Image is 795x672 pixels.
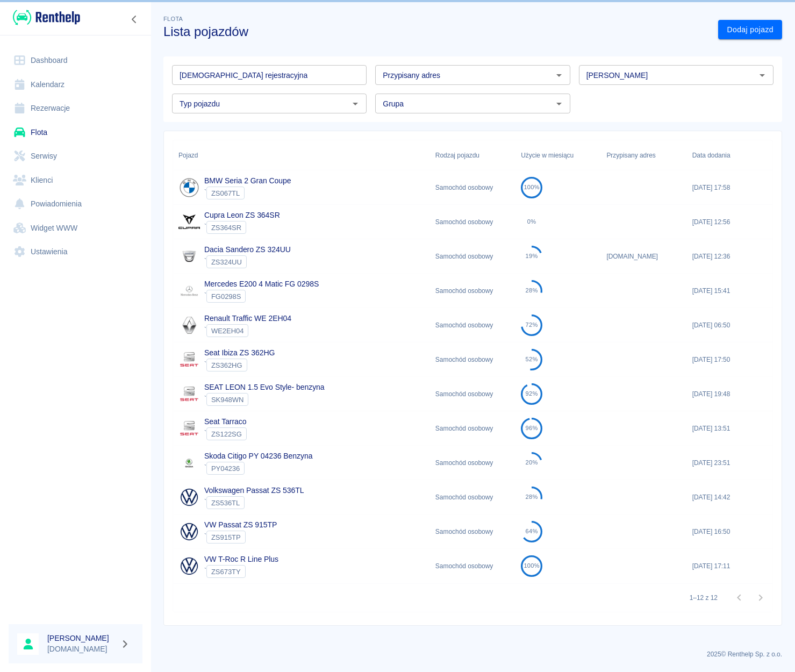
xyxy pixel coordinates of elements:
div: ` [204,496,304,509]
button: Otwórz [348,96,363,111]
a: Cupra Leon ZS 364SR [204,211,280,219]
div: 100% [524,562,539,569]
div: Rodzaj pojazdu [435,140,479,170]
div: ` [204,427,247,440]
div: 64% [526,528,538,535]
div: Przypisany adres [601,140,686,170]
span: SK948WN [207,396,248,404]
div: ` [204,187,291,199]
div: [DATE] 17:50 [687,342,772,377]
div: Pojazd [178,140,198,170]
div: 100% [524,184,539,191]
a: Dacia Sandero ZS 324UU [204,245,291,254]
a: BMW Seria 2 Gran Coupe [204,176,291,185]
div: 96% [526,425,538,432]
p: 2025 © Renthelp Sp. z o.o. [163,649,782,659]
div: Samochód osobowy [430,170,515,205]
span: ZS673TY [207,568,245,576]
span: ZS067TL [207,189,244,197]
a: Kalendarz [9,73,142,97]
img: Image [178,383,200,405]
img: Image [178,521,200,542]
a: Seat Ibiza ZS 362HG [204,348,275,357]
div: Samochód osobowy [430,239,515,274]
div: Pojazd [173,140,430,170]
div: [DOMAIN_NAME] [601,239,686,274]
a: Ustawienia [9,240,142,264]
div: 52% [526,356,538,363]
a: Powiadomienia [9,192,142,216]
div: [DATE] 14:42 [687,480,772,514]
div: ` [204,221,280,234]
div: Przypisany adres [606,140,655,170]
a: Dashboard [9,48,142,73]
div: Samochód osobowy [430,342,515,377]
a: Klienci [9,168,142,192]
button: Otwórz [755,68,770,83]
div: Samochód osobowy [430,205,515,239]
div: 28% [526,494,538,501]
p: 1–12 z 12 [690,593,718,603]
div: ` [204,462,312,475]
a: Seat Tarraco [204,417,247,426]
div: 19% [526,253,538,260]
img: Image [178,452,200,474]
div: ` [204,359,275,371]
a: VW Passat ZS 915TP [204,520,277,529]
div: Data dodania [692,140,730,170]
a: Widget WWW [9,216,142,240]
div: [DATE] 19:48 [687,377,772,411]
span: ZS122SG [207,430,246,438]
img: Renthelp logo [13,9,80,26]
span: ZS915TP [207,533,245,541]
div: 92% [526,390,538,397]
a: Renthelp logo [9,9,80,26]
a: Serwisy [9,144,142,168]
div: Samochód osobowy [430,411,515,446]
a: Dodaj pojazd [718,20,782,40]
img: Image [178,246,200,267]
div: [DATE] 13:51 [687,411,772,446]
span: ZS362HG [207,361,247,369]
div: Samochód osobowy [430,514,515,549]
a: SEAT LEON 1.5 Evo Style- benzyna [204,383,325,391]
span: WE2EH04 [207,327,248,335]
div: ` [204,255,291,268]
a: Flota [9,120,142,145]
div: Data dodania [687,140,772,170]
a: Mercedes E200 4 Matic FG 0298S [204,280,319,288]
div: [DATE] 17:58 [687,170,772,205]
a: Renault Traffic WE 2EH04 [204,314,291,323]
img: Image [178,280,200,302]
div: ` [204,393,325,406]
div: Użycie w miesiącu [515,140,601,170]
img: Image [178,211,200,233]
div: 28% [526,287,538,294]
img: Image [178,349,200,370]
div: Samochód osobowy [430,308,515,342]
span: ZS364SR [207,224,246,232]
img: Image [178,177,200,198]
a: Rezerwacje [9,96,142,120]
button: Zwiń nawigację [126,12,142,26]
img: Image [178,487,200,508]
div: [DATE] 16:50 [687,514,772,549]
a: Volkswagen Passat ZS 536TL [204,486,304,495]
div: Rodzaj pojazdu [430,140,515,170]
span: PY04236 [207,464,244,473]
span: FG0298S [207,292,245,301]
div: ` [204,531,277,544]
div: 72% [526,321,538,328]
div: [DATE] 17:11 [687,549,772,583]
img: Image [178,555,200,577]
span: ZS324UU [207,258,246,266]
button: Otwórz [552,68,567,83]
a: VW T-Roc R Line Plus [204,555,278,563]
div: 20% [526,459,538,466]
div: Samochód osobowy [430,274,515,308]
a: Skoda Citigo PY 04236 Benzyna [204,452,312,460]
h3: Lista pojazdów [163,24,710,39]
div: ` [204,324,291,337]
div: [DATE] 15:41 [687,274,772,308]
div: ` [204,290,319,303]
